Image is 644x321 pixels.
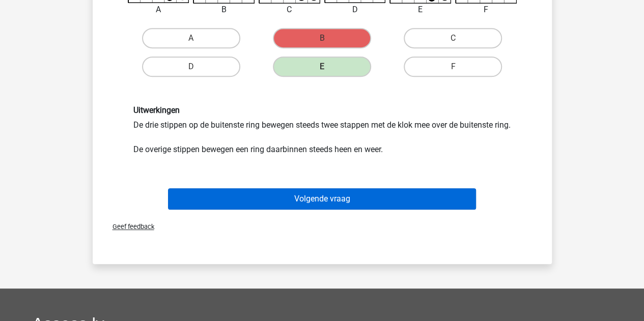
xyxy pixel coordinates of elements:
label: C [404,28,502,48]
h6: Uitwerkingen [133,105,511,115]
div: E [382,4,459,16]
span: Geef feedback [104,223,154,230]
div: D [317,4,394,16]
button: Volgende vraag [168,188,476,210]
label: A [142,28,240,48]
div: F [447,4,524,16]
div: A [120,4,197,16]
label: F [404,56,502,77]
label: B [273,28,371,48]
label: E [273,56,371,77]
div: C [251,4,328,16]
div: B [185,4,262,16]
div: De drie stippen op de buitenste ring bewegen steeds twee stappen met de klok mee over de buitenst... [126,105,519,156]
label: D [142,56,240,77]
